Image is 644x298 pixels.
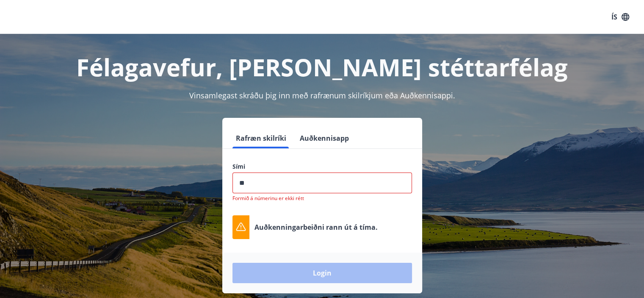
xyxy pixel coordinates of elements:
label: Sími [232,162,412,171]
span: Vinsamlegast skráðu þig inn með rafrænum skilríkjum eða Auðkennisappi. [189,90,455,100]
p: Formið á númerinu er ekki rétt [232,195,412,202]
button: Rafræn skilríki [232,128,290,148]
button: ÍS [607,9,634,25]
p: Auðkenningarbeiðni rann út á tíma. [254,223,378,232]
button: Auðkennisapp [296,128,352,148]
h1: Félagavefur, [PERSON_NAME] stéttarfélag [28,51,617,83]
